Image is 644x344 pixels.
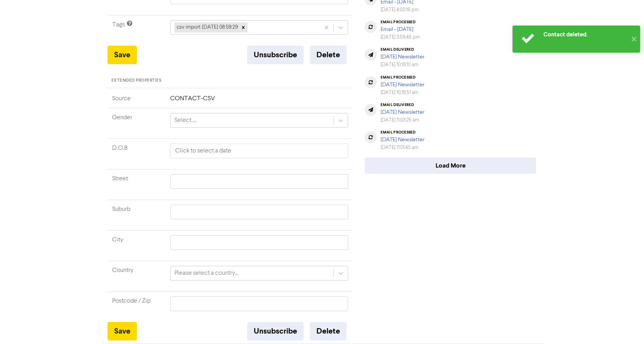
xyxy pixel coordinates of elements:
iframe: Chat Widget [605,307,644,344]
td: Gender [108,108,166,139]
td: Tags [108,15,166,46]
div: email processed [381,130,425,135]
td: Source [108,94,166,108]
div: csv import [DATE] 08:59:29 [174,22,239,33]
div: [DATE] 10:19:10 am [381,61,425,68]
a: [DATE] Newsletter [381,82,425,87]
button: Unsubscribe [247,322,304,341]
td: Street [108,169,166,200]
input: Click to select a date [170,144,348,158]
a: [DATE] Newsletter [381,137,425,142]
button: Unsubscribe [247,46,304,64]
button: Delete [310,322,347,341]
button: Delete [310,46,347,64]
div: Extended Properties [108,74,353,88]
div: [DATE] 10:18:51 am [381,89,425,96]
td: D.O.B [108,139,166,169]
div: [DATE] 11:03:25 am [381,116,425,124]
div: [DATE] 11:01:45 am [381,144,425,151]
div: [DATE] 3:59:46 pm [381,34,420,41]
td: Postcode / Zip [108,291,166,322]
div: email delivered [381,47,425,52]
a: [DATE] Newsletter [381,54,425,60]
td: Suburb [108,200,166,230]
a: [DATE] Newsletter [381,110,425,115]
div: Contact deleted. [543,31,627,39]
td: City [108,230,166,261]
a: Email - [DATE] [381,27,413,32]
div: email delivered [381,103,425,107]
div: Select ... [174,116,196,125]
button: Save [108,46,137,64]
button: Save [108,322,137,341]
td: CONTACT-CSV [166,94,353,108]
div: [DATE] 4:00:16 pm [381,6,419,14]
button: Load More [365,157,536,174]
div: Please select a country... [174,269,239,278]
div: email processed [381,75,425,80]
td: Country [108,261,166,291]
div: email processed [381,20,420,24]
